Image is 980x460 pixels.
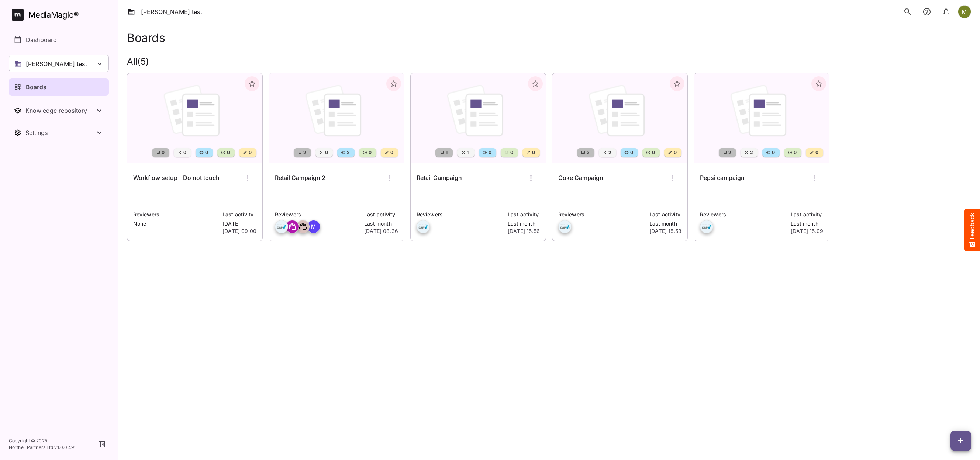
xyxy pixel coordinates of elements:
span: 0 [226,149,230,156]
p: Reviewers [558,210,645,219]
span: 0 [793,149,797,156]
span: 0 [629,149,633,156]
div: M [958,5,971,18]
span: 0 [673,149,677,156]
p: Reviewers [417,210,503,219]
p: Boards [26,83,46,91]
h6: Retail Campaign [417,173,462,183]
span: 0 [390,149,393,156]
p: Last month [364,220,398,227]
p: Dashboard [26,35,57,44]
p: [DATE] 15.56 [508,227,540,235]
button: Toggle Knowledge repository [9,102,109,119]
p: Last activity [508,210,540,219]
span: 0 [771,149,775,156]
span: 2 [346,149,350,156]
p: [PERSON_NAME] test [26,59,87,68]
h6: Pepsi campaign [700,173,745,183]
span: 1 [467,149,469,156]
h6: Workflow setup - Do not touch [133,173,220,183]
span: 0 [183,149,186,156]
nav: Settings [9,124,109,142]
button: Feedback [964,209,980,251]
p: Last month [508,220,540,227]
div: Settings [25,129,95,136]
span: 2 [749,149,753,156]
span: 0 [510,149,513,156]
h2: All ( 5 ) [127,56,971,67]
p: Reviewers [700,210,786,219]
span: 0 [248,149,252,156]
span: 2 [608,149,611,156]
p: Last month [649,220,681,227]
div: M [307,220,320,233]
span: 0 [324,149,328,156]
span: 2 [586,149,590,156]
p: Last activity [649,210,681,219]
div: Knowledge repository [25,107,95,114]
img: Pepsi campaign [694,73,829,163]
p: Reviewers [133,210,218,219]
button: search [900,4,915,19]
button: notifications [919,4,934,19]
img: Retail Campaign [411,73,546,163]
nav: Knowledge repository [9,102,109,119]
p: Last month [791,220,823,227]
p: None [133,220,218,227]
p: [DATE] [222,220,256,227]
span: 0 [368,149,372,156]
span: 0 [651,149,655,156]
p: Copyright © 2025 [9,438,76,444]
p: [DATE] 15.09 [791,227,823,235]
img: Workflow setup - Do not touch [127,73,262,163]
p: [DATE] 09.00 [222,227,256,235]
a: Dashboard [9,31,109,49]
a: Boards [9,78,109,96]
img: Retail Campaign 2 [269,73,404,163]
button: notifications [939,4,953,19]
span: 0 [815,149,818,156]
img: Coke Campaign [552,73,687,163]
p: [DATE] 08.36 [364,227,398,235]
span: 0 [488,149,491,156]
button: Toggle Settings [9,124,109,142]
p: Last activity [364,210,398,219]
p: Last activity [791,210,823,219]
a: MediaMagic® [12,9,109,21]
p: Reviewers [275,210,360,219]
div: MediaMagic ® [28,9,79,21]
p: Northell Partners Ltd v 1.0.0.491 [9,444,76,451]
h1: Boards [127,31,165,45]
span: 0 [531,149,535,156]
span: 0 [161,149,165,156]
p: [DATE] 15.53 [649,227,681,235]
span: 2 [303,149,306,156]
h6: Coke Campaign [558,173,603,183]
span: 2 [728,149,731,156]
p: Last activity [222,210,256,219]
span: 1 [445,149,448,156]
span: 0 [204,149,208,156]
h6: Retail Campaign 2 [275,173,325,183]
